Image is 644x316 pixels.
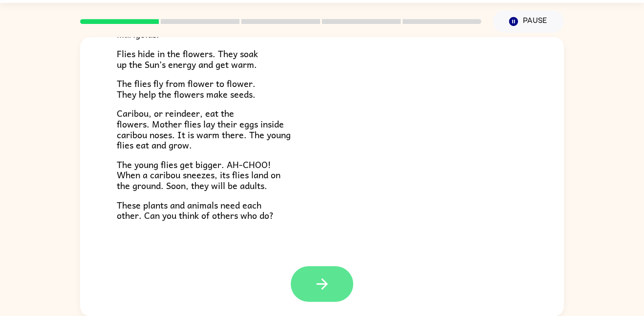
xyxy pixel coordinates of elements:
[117,46,258,71] span: Flies hide in the flowers. They soak up the Sun’s energy and get warm.
[117,106,291,152] span: Caribou, or reindeer, eat the flowers. Mother flies lay their eggs inside caribou noses. It is wa...
[117,76,256,101] span: The flies fly from flower to flower. They help the flowers make seeds.
[117,157,280,192] span: The young flies get bigger. AH-CHOO! When a caribou sneezes, its flies land on the ground. Soon, ...
[493,10,564,33] button: Pause
[117,198,274,223] span: These plants and animals need each other. Can you think of others who do?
